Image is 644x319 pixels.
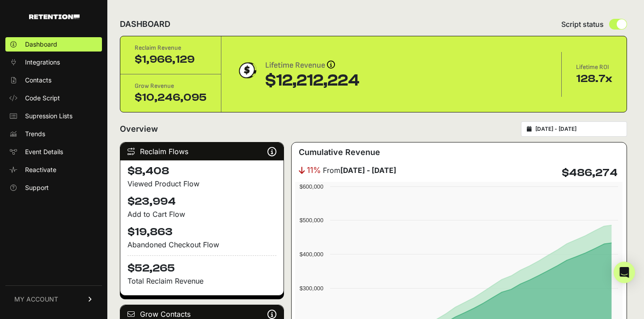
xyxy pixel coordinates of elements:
[135,43,207,52] div: Reclaim Revenue
[135,82,207,91] div: Grow Revenue
[25,129,45,138] span: Trends
[120,18,170,30] h2: DASHBOARD
[5,145,102,159] a: Event Details
[576,63,612,72] div: Lifetime ROI
[29,14,80,19] img: Retention.com
[25,165,56,174] span: Reactivate
[127,178,276,189] div: Viewed Product Flow
[5,285,102,313] a: MY ACCOUNT
[127,194,276,209] h4: $23,994
[25,183,49,192] span: Support
[561,19,604,30] span: Script status
[5,73,102,87] a: Contacts
[25,112,72,121] span: Supression Lists
[25,94,60,103] span: Code Script
[127,164,276,178] h4: $8,408
[135,91,207,105] div: $10,246,095
[14,295,58,304] span: MY ACCOUNT
[340,166,396,175] strong: [DATE] - [DATE]
[120,123,158,135] h2: Overview
[5,55,102,69] a: Integrations
[25,58,60,67] span: Integrations
[127,239,276,250] div: Abandoned Checkout Flow
[323,165,396,176] span: From
[5,91,102,105] a: Code Script
[5,127,102,141] a: Trends
[5,109,102,123] a: Supression Lists
[127,209,276,220] div: Add to Cart Flow
[614,262,635,283] div: Open Intercom Messenger
[562,166,618,180] h4: $486,274
[576,72,612,86] div: 128.7x
[25,147,63,156] span: Event Details
[300,217,323,224] text: $500,000
[300,183,323,190] text: $600,000
[127,276,276,286] p: Total Reclaim Revenue
[300,251,323,258] text: $400,000
[5,181,102,195] a: Support
[25,40,57,49] span: Dashboard
[5,163,102,177] a: Reactivate
[25,76,51,85] span: Contacts
[135,52,207,67] div: $1,966,129
[307,164,321,177] span: 11%
[300,285,323,292] text: $300,000
[5,37,102,52] a: Dashboard
[120,142,284,160] div: Reclaim Flows
[265,72,360,90] div: $12,212,224
[299,146,380,159] h3: Cumulative Revenue
[236,59,258,82] img: dollar-coin-05c43ed7efb7bc0c12610022525b4bbbb207c7efeef5aecc26f025e68dcafac9.png
[127,255,276,276] h4: $52,265
[127,225,276,239] h4: $19,863
[265,59,360,72] div: Lifetime Revenue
